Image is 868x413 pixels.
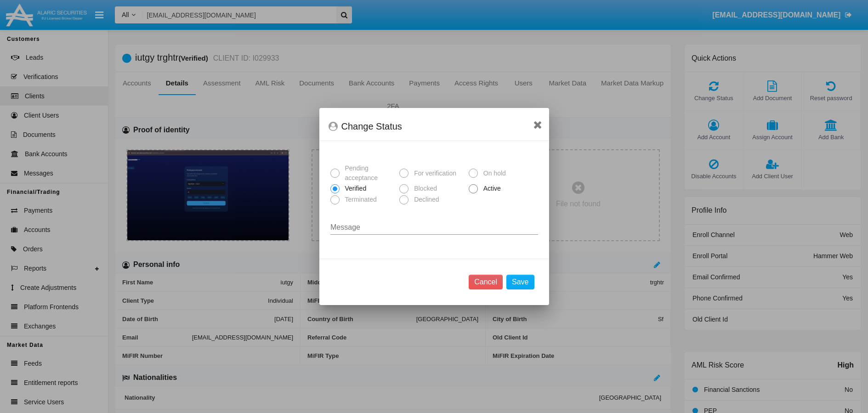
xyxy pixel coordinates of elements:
[329,119,540,134] div: Change Status
[478,169,508,178] span: On hold
[478,184,503,193] span: Active
[506,275,534,289] button: Save
[340,164,396,183] span: Pending acceptance
[340,195,379,204] span: Terminated
[408,184,439,193] span: Blocked
[408,195,441,204] span: Declined
[408,169,459,178] span: For verification
[469,275,503,289] button: Cancel
[340,184,369,193] span: Verified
